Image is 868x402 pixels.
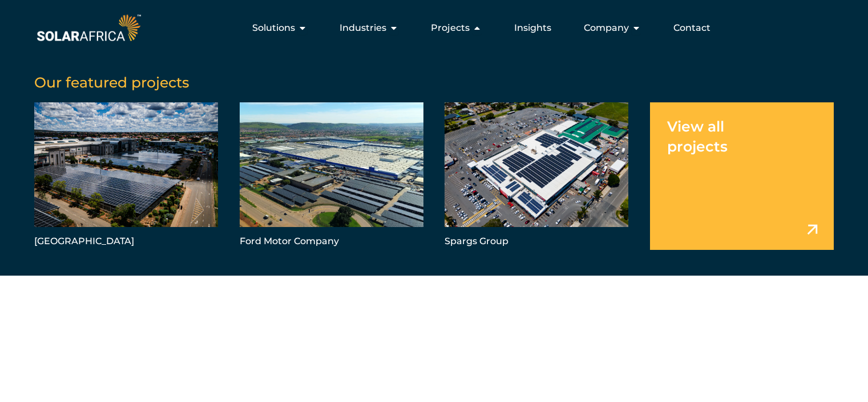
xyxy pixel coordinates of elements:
[340,21,386,35] span: Industries
[34,74,834,91] h5: Our featured projects
[34,332,867,340] h5: SolarAfrica is proudly affiliated with
[650,102,834,250] a: View all projects
[514,21,551,35] a: Insights
[252,21,295,35] span: Solutions
[584,21,629,35] span: Company
[143,17,720,39] nav: Menu
[673,21,710,35] a: Contact
[34,102,218,250] a: [GEOGRAPHIC_DATA]
[143,17,720,39] div: Menu Toggle
[431,21,470,35] span: Projects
